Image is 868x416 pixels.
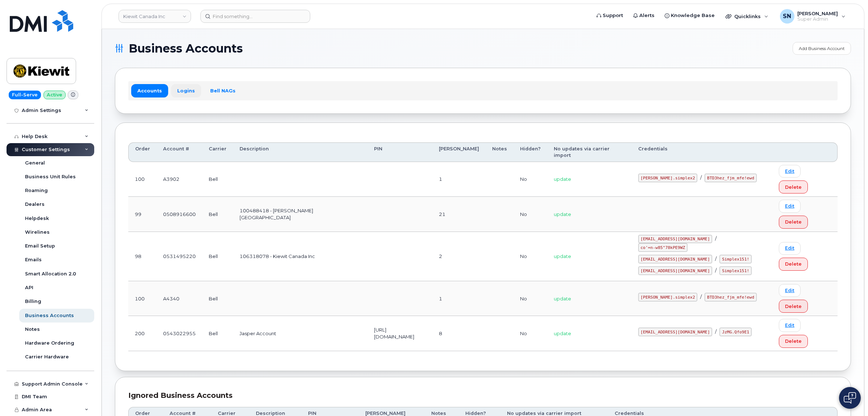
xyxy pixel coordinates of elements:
button: Delete [779,180,808,194]
td: Bell [202,162,233,197]
td: 100488418 - [PERSON_NAME] [GEOGRAPHIC_DATA] [233,197,367,232]
td: No [514,197,547,232]
td: Bell [202,316,233,351]
th: Account # [157,142,202,162]
td: [URL][DOMAIN_NAME] [367,316,432,351]
span: Business Accounts [129,43,243,54]
td: No [514,281,547,316]
span: update [554,176,571,182]
td: A4340 [157,281,202,316]
a: Edit [779,165,801,178]
td: Bell [202,232,233,282]
span: Delete [785,338,802,345]
a: Edit [779,200,801,212]
th: Hidden? [514,142,547,162]
th: Carrier [202,142,233,162]
td: 0508916600 [157,197,202,232]
td: No [514,162,547,197]
span: update [554,253,571,259]
code: [EMAIL_ADDRESS][DOMAIN_NAME] [638,235,713,244]
a: Logins [171,84,201,97]
td: Bell [202,197,233,232]
span: Delete [785,261,802,267]
code: [PERSON_NAME].simplex2 [638,174,698,182]
a: Accounts [131,84,168,97]
td: No [514,316,547,351]
code: BTD3hez_fjm_mfe!ewd [705,174,756,182]
a: Add Business Account [793,42,851,55]
a: Edit [779,319,801,332]
td: 200 [128,316,157,351]
td: 2 [432,232,486,282]
span: / [715,267,717,273]
span: / [700,175,702,180]
button: Delete [779,258,808,271]
th: PIN [367,142,432,162]
code: [EMAIL_ADDRESS][DOMAIN_NAME] [638,328,713,336]
th: Order [128,142,157,162]
th: No updates via carrier import [547,142,631,162]
th: Description [233,142,367,162]
td: 106318078 - Kiewit Canada Inc [233,232,367,282]
th: Credentials [632,142,772,162]
span: update [554,296,571,301]
span: / [715,329,717,334]
span: / [700,294,702,300]
span: update [554,330,571,336]
button: Delete [779,335,808,348]
a: Bell NAGs [204,84,242,97]
td: 100 [128,162,157,197]
span: Delete [785,303,802,310]
td: 98 [128,232,157,282]
span: Delete [785,184,802,191]
td: 0543022955 [157,316,202,351]
th: [PERSON_NAME] [432,142,486,162]
code: co'=n-w85"78kPE9WZ [638,243,688,252]
td: 100 [128,281,157,316]
code: Simplex151! [719,255,752,263]
td: 99 [128,197,157,232]
span: / [715,256,717,262]
td: 21 [432,197,486,232]
span: / [715,236,717,241]
button: Delete [779,216,808,229]
code: JzMG.Qfo9E1 [719,328,752,336]
code: [PERSON_NAME].simplex2 [638,293,698,301]
div: Ignored Business Accounts [128,390,838,401]
button: Delete [779,300,808,313]
span: update [554,211,571,217]
th: Notes [486,142,514,162]
td: 8 [432,316,486,351]
td: Jasper Account [233,316,367,351]
td: 1 [432,162,486,197]
td: 0531495220 [157,232,202,282]
a: Edit [779,242,801,255]
code: [EMAIL_ADDRESS][DOMAIN_NAME] [638,266,713,275]
a: Edit [779,284,801,297]
code: [EMAIL_ADDRESS][DOMAIN_NAME] [638,255,713,263]
td: A3902 [157,162,202,197]
span: Delete [785,219,802,225]
code: BTD3hez_fjm_mfe!ewd [705,293,756,301]
td: 1 [432,281,486,316]
code: Simplex151! [719,266,752,275]
td: No [514,232,547,282]
img: Open chat [844,392,856,404]
td: Bell [202,281,233,316]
